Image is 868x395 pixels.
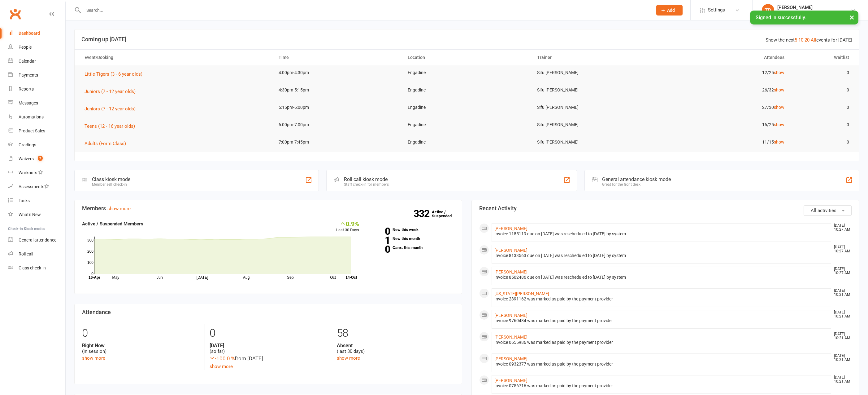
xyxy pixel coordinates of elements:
[8,68,65,82] a: Payments
[777,5,851,10] div: [PERSON_NAME]
[708,3,725,17] span: Settings
[790,135,855,149] td: 0
[8,208,65,222] a: What's New
[774,140,784,144] a: show
[402,135,532,149] td: Engadine
[661,65,790,80] td: 12/25
[19,114,44,119] div: Automations
[795,37,797,43] a: 5
[494,231,828,237] div: Invoice 1185119 due on [DATE] was rescheduled to [DATE] by system
[831,375,851,384] time: [DATE] 10:21 AM
[532,50,661,65] th: Trainer
[790,50,855,65] th: Waitlist
[337,343,454,354] div: (last 30 days)
[656,5,683,16] button: Add
[210,364,233,369] a: show more
[85,71,142,77] span: Little Tigers (3 - 6 year olds)
[494,362,828,367] div: Invoice 0932377 was marked as paid by the payment provider
[85,106,136,112] span: Juniors (7 - 12 year olds)
[494,340,828,345] div: Invoice 0655986 was marked as paid by the payment provider
[798,37,803,43] a: 10
[210,324,327,343] div: 0
[38,156,43,161] span: 2
[19,45,32,50] div: People
[766,36,852,44] div: Show the next events for [DATE]
[19,87,34,91] div: Reports
[8,110,65,124] a: Automations
[19,237,56,242] div: General attendance
[494,253,828,258] div: Invoice 8133563 due on [DATE] was rescheduled to [DATE] by system
[19,128,45,133] div: Product Sales
[8,82,65,96] a: Reports
[661,83,790,97] td: 26/32
[19,265,46,270] div: Class check-in
[756,15,806,20] span: Signed in successfully.
[85,122,139,130] button: Teens (12 - 16 year olds)
[831,245,851,253] time: [DATE] 10:27 AM
[804,205,852,216] button: All activities
[8,261,65,275] a: Class kiosk mode
[494,296,828,302] div: Invoice 2391162 was marked as paid by the payment provider
[811,208,836,213] span: All activities
[661,50,790,65] th: Attendees
[337,324,454,343] div: 58
[602,182,671,187] div: Great for the front desk
[494,318,828,323] div: Invoice 9760484 was marked as paid by the payment provider
[82,324,200,343] div: 0
[107,206,131,211] a: show more
[8,96,65,110] a: Messages
[82,343,200,354] div: (in session)
[273,83,402,97] td: 4:30pm-5:15pm
[532,83,661,97] td: Sifu [PERSON_NAME]
[402,50,532,65] th: Location
[790,118,855,132] td: 0
[273,118,402,132] td: 6:00pm-7:00pm
[8,247,65,261] a: Roll call
[494,383,828,388] div: Invoice 0756716 was marked as paid by the payment provider
[494,378,527,383] a: [PERSON_NAME]
[85,89,136,94] span: Juniors (7 - 12 year olds)
[19,59,36,64] div: Calendar
[336,220,359,233] div: Last 30 Days
[210,354,327,363] div: from [DATE]
[532,118,661,132] td: Sifu [PERSON_NAME]
[368,227,390,236] strong: 0
[19,212,41,217] div: What's New
[336,220,359,227] div: 0.9%
[368,237,454,241] a: 1New this month
[82,355,105,361] a: show more
[811,37,816,43] a: All
[85,140,130,147] button: Adults (Form Class)
[19,170,37,175] div: Workouts
[494,269,527,274] a: [PERSON_NAME]
[85,105,140,113] button: Juniors (7 - 12 year olds)
[368,245,390,254] strong: 0
[19,73,38,78] div: Payments
[344,176,389,182] div: Roll call kiosk mode
[661,100,790,115] td: 27/30
[85,70,147,78] button: Little Tigers (3 - 6 year olds)
[210,355,235,362] span: -100.0 %
[368,228,454,232] a: 0New this week
[402,118,532,132] td: Engadine
[273,50,402,65] th: Time
[494,291,549,296] a: [US_STATE][PERSON_NAME]
[846,11,857,24] button: ×
[774,70,784,75] a: show
[805,37,809,43] a: 20
[532,100,661,115] td: Sifu [PERSON_NAME]
[337,343,454,348] strong: Absent
[667,8,675,13] span: Add
[831,354,851,362] time: [DATE] 10:21 AM
[82,6,648,15] input: Search...
[19,142,36,147] div: Gradings
[494,356,527,361] a: [PERSON_NAME]
[368,246,454,250] a: 0Canx. this month
[774,122,784,127] a: show
[19,184,49,189] div: Assessments
[8,152,65,166] a: Waivers 2
[368,236,390,245] strong: 1
[790,83,855,97] td: 0
[831,310,851,318] time: [DATE] 10:21 AM
[8,194,65,208] a: Tasks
